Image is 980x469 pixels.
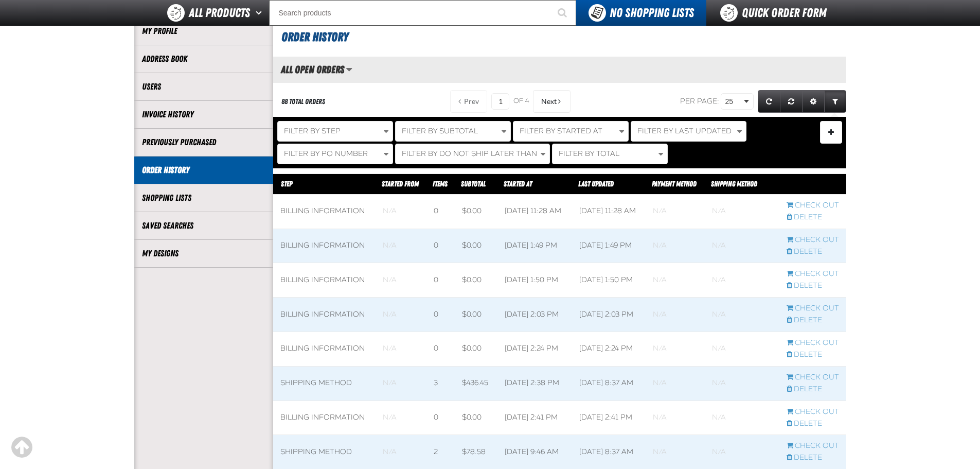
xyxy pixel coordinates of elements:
td: [DATE] 2:41 PM [572,401,646,435]
th: Row actions [779,174,846,195]
td: [DATE] 1:49 PM [497,229,572,263]
div: Billing Information [280,241,368,251]
a: Delete checkout started from [787,316,839,325]
a: Delete checkout started from [787,419,839,429]
span: Filter By Subtotal [402,127,478,135]
a: Delete checkout started from [787,385,839,394]
td: Blank [705,366,779,401]
td: [DATE] 2:03 PM [572,298,646,332]
a: Order History [142,164,265,176]
a: Continue checkout started from [787,441,839,451]
a: Refresh grid action [758,90,780,113]
td: 0 [426,263,455,298]
a: Saved Searches [142,220,265,232]
td: Blank [646,401,705,435]
td: [DATE] 2:38 PM [497,366,572,401]
input: Current page number [491,93,509,110]
button: Filter By PO Number [277,144,393,164]
button: Expand or Collapse Filter Management drop-down [820,121,842,144]
td: Blank [705,194,779,229]
td: Blank [705,298,779,332]
a: My Profile [142,25,265,37]
span: Filter By Total [559,149,619,158]
td: [DATE] 8:37 AM [572,366,646,401]
a: Last Updated [578,180,614,188]
span: Per page: [680,97,719,106]
td: [DATE] 11:28 AM [572,194,646,229]
td: Blank [646,229,705,263]
div: Billing Information [280,275,368,285]
span: No Shopping Lists [610,6,694,20]
button: Filter By Subtotal [395,121,511,142]
td: 0 [426,332,455,367]
td: [DATE] 1:49 PM [572,229,646,263]
td: $0.00 [455,401,497,435]
td: Blank [646,332,705,367]
span: of 4 [513,97,529,106]
td: [DATE] 2:24 PM [497,332,572,367]
a: Payment Method [652,180,697,188]
a: Expand or Collapse Grid Filters [824,90,846,113]
a: Users [142,81,265,93]
td: Blank [376,298,427,332]
span: All Products [189,4,250,22]
td: [DATE] 1:50 PM [572,263,646,298]
a: Previously Purchased [142,136,265,148]
span: Started From [382,180,419,188]
div: Billing Information [280,413,368,423]
a: Continue checkout started from [787,269,839,279]
a: Reset grid action [780,90,803,113]
td: Blank [705,332,779,367]
a: Continue checkout started from [787,338,839,348]
a: Delete checkout started from [787,453,839,463]
td: [DATE] 11:28 AM [497,194,572,229]
button: Manage grid views. Current view is All Open Orders [346,61,352,78]
td: [DATE] 2:41 PM [497,401,572,435]
button: Filter By Total [552,144,668,164]
h2: All Open Orders [273,64,344,75]
div: Shipping Method [280,378,368,388]
span: Subtotal [461,180,486,188]
span: Next Page [541,97,557,106]
a: Delete checkout started from [787,213,839,222]
span: Order History [281,30,348,44]
button: Filter By Do Not Ship Later Than [395,144,550,164]
div: Billing Information [280,344,368,354]
td: Blank [705,263,779,298]
td: [DATE] 2:03 PM [497,298,572,332]
a: Shopping Lists [142,192,265,204]
span: Filter By Step [284,127,341,135]
button: Filter By Step [277,121,393,142]
td: Blank [376,229,427,263]
td: Blank [376,263,427,298]
span: Manage Filters [828,132,834,135]
a: Invoice History [142,109,265,120]
div: Billing Information [280,206,368,216]
span: Filter By Started At [520,127,602,135]
td: $0.00 [455,298,497,332]
span: Filter By Do Not Ship Later Than [402,149,537,158]
a: Delete checkout started from [787,247,839,257]
a: Continue checkout started from [787,373,839,383]
a: Delete checkout started from [787,281,839,291]
td: 0 [426,229,455,263]
td: 0 [426,298,455,332]
span: Step [281,180,292,188]
td: 0 [426,401,455,435]
span: Shipping Method [711,180,757,188]
td: Blank [646,298,705,332]
span: Filter By PO Number [284,149,368,158]
div: Billing Information [280,310,368,320]
div: 88 Total Orders [281,97,325,107]
td: Blank [376,366,427,401]
span: 25 [725,96,742,107]
td: $0.00 [455,229,497,263]
span: Filter By Last Updated [637,127,732,135]
a: Continue checkout started from [787,201,839,211]
td: [DATE] 1:50 PM [497,263,572,298]
td: Blank [376,332,427,367]
div: Scroll to the top [10,436,33,459]
td: $0.00 [455,332,497,367]
a: Delete checkout started from [787,350,839,360]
